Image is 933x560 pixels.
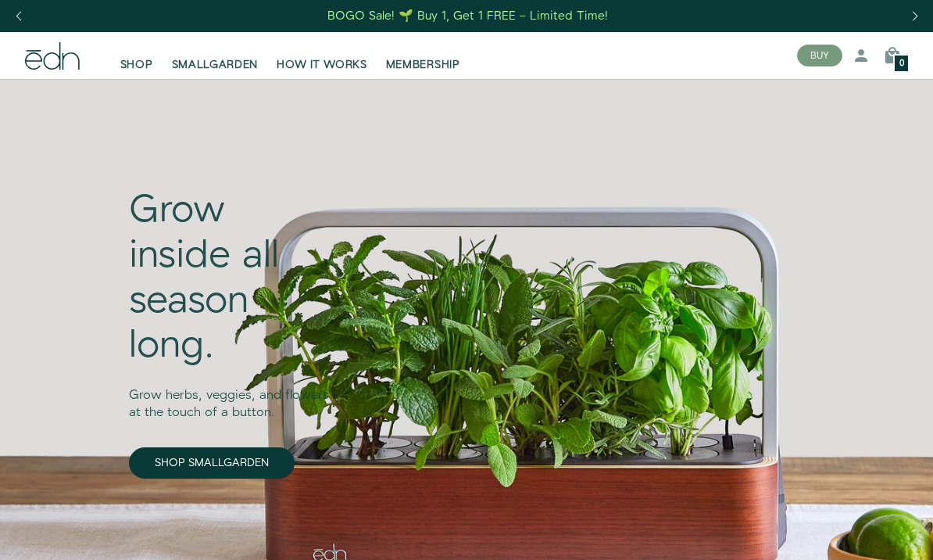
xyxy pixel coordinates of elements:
span: MEMBERSHIP [386,57,460,73]
a: SHOP SMALLGARDEN [129,447,295,479]
a: SHOP [111,38,163,73]
a: BOGO Sale! 🌱 Buy 1, Get 1 FREE – Limited Time! [327,4,610,28]
a: MEMBERSHIP [377,38,470,73]
span: 0 [899,59,904,68]
div: Grow inside all season long. [129,188,333,368]
a: SMALLGARDEN [163,38,268,73]
a: HOW IT WORKS [267,38,376,73]
div: BOGO Sale! 🌱 Buy 1, Get 1 FREE – Limited Time! [327,8,608,24]
span: SHOP [120,57,153,73]
span: HOW IT WORKS [277,57,366,73]
iframe: Opens a widget where you can find more information [811,513,917,552]
span: SMALLGARDEN [172,57,259,73]
button: BUY [797,45,842,66]
div: Grow herbs, veggies, and flowers at the touch of a button. [129,369,333,423]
